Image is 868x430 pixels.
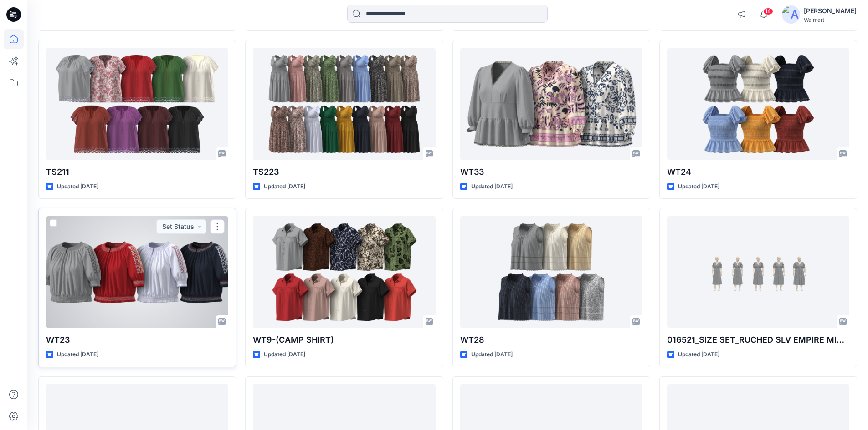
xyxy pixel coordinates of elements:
[678,182,719,192] p: Updated [DATE]
[667,48,849,160] a: WT24
[46,48,228,160] a: TS211
[253,216,435,328] a: WT9-(CAMP SHIRT)
[460,216,642,328] a: WT28
[667,216,849,328] a: 016521_SIZE SET_RUCHED SLV EMPIRE MIDI DRESS (26-07-25)
[471,182,513,192] p: Updated [DATE]
[253,334,435,346] p: WT9-(CAMP SHIRT)
[46,334,228,346] p: WT23
[460,166,642,178] p: WT33
[782,5,800,24] img: avatar
[46,216,228,328] a: WT23
[253,48,435,160] a: TS223
[667,166,849,178] p: WT24
[804,16,857,23] div: Walmart
[471,350,513,359] p: Updated [DATE]
[460,48,642,160] a: WT33
[57,182,98,192] p: Updated [DATE]
[763,8,773,15] span: 14
[46,166,228,178] p: TS211
[253,166,435,178] p: TS223
[667,334,849,346] p: 016521_SIZE SET_RUCHED SLV EMPIRE MIDI DRESS ([DATE])
[57,350,98,359] p: Updated [DATE]
[804,5,857,16] div: [PERSON_NAME]
[460,334,642,346] p: WT28
[264,182,305,192] p: Updated [DATE]
[678,350,719,359] p: Updated [DATE]
[264,350,305,359] p: Updated [DATE]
